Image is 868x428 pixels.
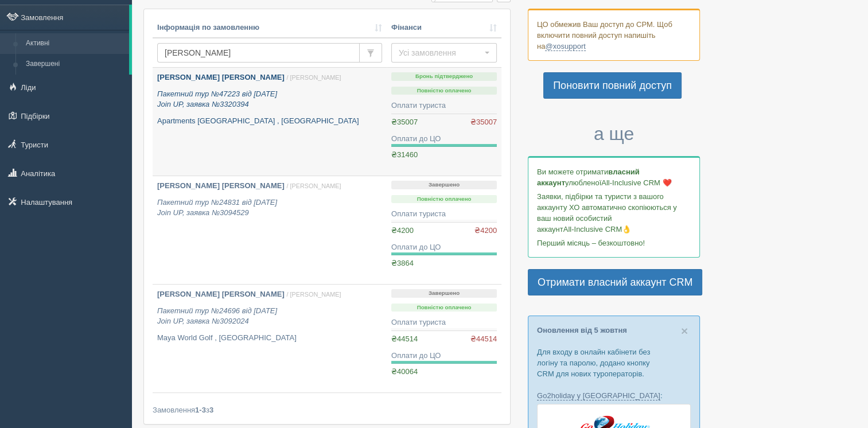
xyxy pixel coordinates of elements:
[399,47,482,59] span: Усі замовлення
[153,285,387,392] a: [PERSON_NAME] [PERSON_NAME] / [PERSON_NAME] Пакетний тур №24696 від [DATE]Join UP, заявка №309202...
[474,225,497,236] span: ₴4200
[195,406,206,414] b: 1-3
[391,118,418,126] span: ₴35007
[391,195,497,204] p: Повністю оплачено
[391,87,497,95] p: Повністю оплачено
[470,334,497,345] span: ₴44514
[391,22,497,33] a: Фінанси
[391,289,497,298] p: Завершено
[391,242,497,253] div: Оплати до ЦО
[157,90,277,109] i: Пакетний тур №47223 від [DATE] Join UP, заявка №3320394
[391,334,418,343] span: ₴44514
[391,72,497,81] p: Бронь підтверджено
[157,333,382,344] p: Maya World Golf , [GEOGRAPHIC_DATA]
[528,124,700,144] h3: а ще
[391,259,414,267] span: ₴3864
[681,325,688,337] button: Close
[153,404,501,415] div: Замовлення з
[157,181,285,190] b: [PERSON_NAME] [PERSON_NAME]
[537,326,627,334] a: Оновлення від 5 жовтня
[537,166,691,188] p: Ви можете отримати улюбленої
[286,291,341,298] span: / [PERSON_NAME]
[157,306,277,326] i: Пакетний тур №24696 від [DATE] Join UP, заявка №3092024
[528,9,700,61] div: ЦО обмежив Ваш доступ до СРМ. Щоб включити повний доступ напишіть на
[391,181,497,189] p: Завершено
[391,134,497,145] div: Оплати до ЦО
[681,324,688,337] span: ×
[537,391,660,400] a: Go2holiday у [GEOGRAPHIC_DATA]
[545,42,585,51] a: @xosupport
[157,290,285,298] b: [PERSON_NAME] [PERSON_NAME]
[21,54,129,75] a: Завершені
[391,209,497,220] div: Оплати туриста
[537,390,691,401] p: :
[391,150,418,159] span: ₴31460
[391,367,418,376] span: ₴40064
[391,43,497,63] button: Усі замовлення
[391,351,497,361] div: Оплати до ЦО
[537,347,691,379] p: Для входу в онлайн кабінети без логіну та паролю, додано кнопку CRM для нових туроператорів.
[470,117,497,128] span: ₴35007
[157,116,382,127] p: Apartments [GEOGRAPHIC_DATA] , [GEOGRAPHIC_DATA]
[563,225,632,234] span: All-Inclusive CRM👌
[153,68,387,176] a: [PERSON_NAME] [PERSON_NAME] / [PERSON_NAME] Пакетний тур №47223 від [DATE]Join UP, заявка №332039...
[157,73,285,81] b: [PERSON_NAME] [PERSON_NAME]
[537,168,640,187] b: власний аккаунт
[209,406,213,414] b: 3
[391,226,414,235] span: ₴4200
[153,176,387,284] a: [PERSON_NAME] [PERSON_NAME] / [PERSON_NAME] Пакетний тур №24831 від [DATE]Join UP, заявка №3094529
[391,317,497,328] div: Оплати туриста
[157,198,277,217] i: Пакетний тур №24831 від [DATE] Join UP, заявка №3094529
[528,269,702,295] a: Отримати власний аккаунт CRM
[286,182,341,189] span: / [PERSON_NAME]
[537,191,691,235] p: Заявки, підбірки та туристи з вашого аккаунту ХО автоматично скопіюються у ваш новий особистий ак...
[286,74,341,81] span: / [PERSON_NAME]
[543,72,682,99] a: Поновити повний доступ
[391,304,497,312] p: Повністю оплачено
[537,238,691,248] p: Перший місяць – безкоштовно!
[391,100,497,111] div: Оплати туриста
[157,22,382,33] a: Інформація по замовленню
[21,33,129,54] a: Активні
[601,178,671,187] span: All-Inclusive CRM ❤️
[157,43,360,63] input: Пошук за номером замовлення, ПІБ або паспортом туриста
